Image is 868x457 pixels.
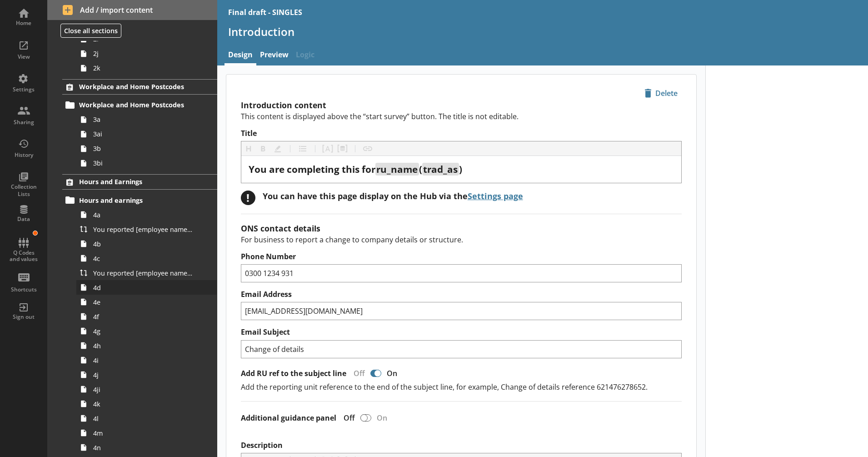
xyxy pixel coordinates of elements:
[76,46,217,61] a: 2j
[241,111,682,121] p: This content is displayed above the “start survey” button. The title is not editable.
[76,426,217,440] a: 4m
[62,193,217,207] a: Hours and earnings
[79,177,190,186] span: Hours and Earnings
[8,250,40,263] div: Q Codes and values
[383,368,404,378] div: On
[249,163,375,176] span: You are completing this for
[249,163,674,176] div: Title
[93,240,194,248] span: 4b
[241,235,682,245] p: For business to report a change to company details or structure.
[241,129,682,138] label: Title
[459,163,462,176] span: )
[376,163,418,176] span: ru_name
[228,7,302,17] div: Final draft - SINGLES
[76,207,217,222] a: 4a
[93,443,194,452] span: 4n
[8,151,40,159] div: History
[93,327,194,336] span: 4g
[76,236,217,251] a: 4b
[93,269,194,277] span: You reported [employee name]'s basic pay earned for work carried out in the pay period that inclu...
[263,191,523,201] div: You can have this page display on the Hub via the
[241,327,682,337] label: Email Subject
[62,174,217,190] a: Hours and Earnings
[76,353,217,367] a: 4i
[93,385,194,394] span: 4ji
[93,211,194,219] span: 4a
[241,290,682,299] label: Email Address
[93,371,194,379] span: 4j
[336,413,359,423] div: Off
[76,61,217,75] a: 2k
[63,5,202,15] span: Add / import content
[93,400,194,408] span: 4k
[8,183,40,197] div: Collection Lists
[93,298,194,306] span: 4e
[76,141,217,156] a: 3b
[8,286,40,293] div: Shortcuts
[241,252,682,261] label: Phone Number
[8,20,40,27] div: Home
[76,324,217,338] a: 4g
[79,82,190,91] span: Workplace and Home Postcodes
[241,191,255,205] div: !
[76,338,217,353] a: 4h
[93,341,194,350] span: 4h
[93,429,194,437] span: 4m
[640,85,682,101] button: Delete
[8,119,40,126] div: Sharing
[93,130,194,138] span: 3ai
[79,196,190,205] span: Hours and earnings
[93,144,194,153] span: 3b
[62,98,217,112] a: Workplace and Home Postcodes
[60,24,121,38] button: Close all sections
[76,411,217,426] a: 4l
[62,79,217,95] a: Workplace and Home Postcodes
[79,100,190,109] span: Workplace and Home Postcodes
[93,115,194,124] span: 3a
[468,191,523,201] a: Settings page
[76,251,217,266] a: 4c
[76,309,217,324] a: 4f
[47,79,217,171] li: Workplace and Home PostcodesWorkplace and Home Postcodes3a3ai3b3bi
[228,25,858,39] h1: Introduction
[373,413,394,423] div: On
[241,441,682,450] label: Description
[93,283,194,292] span: 4d
[76,367,217,382] a: 4j
[76,156,217,171] a: 3bi
[641,86,681,100] span: Delete
[224,46,256,65] a: Design
[241,369,346,378] label: Add RU ref to the subject line
[8,86,40,93] div: Settings
[93,414,194,423] span: 4l
[76,266,217,280] a: You reported [employee name]'s basic pay earned for work carried out in the pay period that inclu...
[93,312,194,321] span: 4f
[93,64,194,72] span: 2k
[241,223,682,234] h2: ONS contact details
[93,254,194,263] span: 4c
[76,440,217,455] a: 4n
[66,98,217,171] li: Workplace and Home Postcodes3a3ai3b3bi
[76,127,217,141] a: 3ai
[93,225,194,234] span: You reported [employee name]'s pay period that included [Reference Date] to be [Untitled answer]....
[419,163,422,176] span: (
[256,46,292,65] a: Preview
[76,382,217,397] a: 4ji
[76,397,217,411] a: 4k
[241,382,682,392] p: Add the reporting unit reference to the end of the subject line, for example, Change of details r...
[76,222,217,236] a: You reported [employee name]'s pay period that included [Reference Date] to be [Untitled answer]....
[76,280,217,295] a: 4d
[93,49,194,58] span: 2j
[93,356,194,365] span: 4i
[93,159,194,167] span: 3bi
[346,368,369,378] div: Off
[8,216,40,223] div: Data
[241,100,682,110] h2: Introduction content
[423,163,458,176] span: trad_as
[76,295,217,309] a: 4e
[76,112,217,127] a: 3a
[241,413,336,423] label: Additional guidance panel
[292,46,318,65] span: Logic
[8,313,40,321] div: Sign out
[8,53,40,60] div: View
